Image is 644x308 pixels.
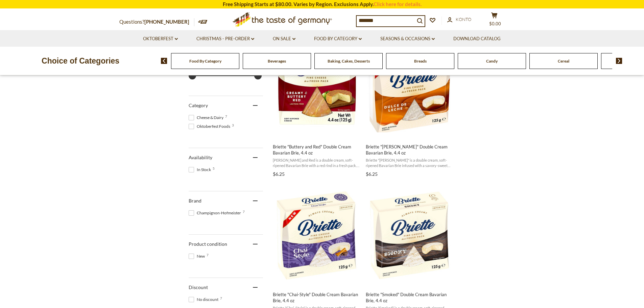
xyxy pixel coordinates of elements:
span: Briette "Buttery and Red" Double Cream Bavarian Brie, 4.4 oz [273,144,360,156]
a: Click here for details. [374,1,422,7]
a: Breads [414,58,427,64]
a: Konto [447,16,471,23]
img: Briette "Smoked" Double Cream Bavarian Brie, 4.4 oz [365,191,454,280]
img: Briette "Dulce de Leche" Double Cream Bavarian Brie, 4.4 oz [365,43,454,133]
a: [PHONE_NUMBER] [144,19,189,25]
a: Seasons & Occasions [380,35,435,43]
span: Oktoberfest Foods [189,123,232,129]
span: Briette "Chai-Style" Double Cream Bavarian Brie, 4.4 oz [273,291,360,304]
a: Oktoberfest [143,35,178,43]
img: previous arrow [161,58,167,64]
span: $6.25 [273,171,285,177]
a: Briette [272,37,361,179]
a: Briette [365,37,454,179]
span: Konto [456,17,471,22]
span: Briette "[PERSON_NAME]" Double Cream Bavarian Brie, 4.4 oz [366,144,453,156]
span: $6.25 [366,171,378,177]
span: Briette "[PERSON_NAME]" is a double cream, soft-ripened Bavarian Brie infused with a savory-sweet... [366,158,453,168]
span: No discount [189,297,220,303]
span: Cheese & Dairy [189,115,225,121]
a: Food By Category [189,58,221,64]
a: On Sale [273,35,295,43]
img: next arrow [616,58,622,64]
span: Discount [189,284,208,290]
span: $0.00 [489,21,501,26]
span: Champignon-Hofmeister [189,210,243,216]
a: Download Catalog [453,35,501,43]
a: Beverages [268,58,286,64]
a: Candy [486,58,498,64]
span: 7 [243,210,245,213]
img: Briette "Chai-Style" Double Cream Bavarian Brie, 4.4 oz [272,191,361,280]
a: Cereal [558,58,569,64]
span: Product condition [189,241,227,247]
span: In Stock [189,167,213,173]
a: Food By Category [314,35,362,43]
span: Brand [189,198,201,204]
span: 7 [207,253,209,257]
span: 3 [232,123,234,127]
button: $0.00 [484,12,505,29]
a: Baking, Cakes, Desserts [328,58,370,64]
span: 7 [220,297,222,300]
span: [PERSON_NAME] and Red is a double cream, soft-ripened Bavarian Brie with a red rind in a fresh pa... [273,158,360,168]
span: Category [189,102,208,108]
span: Availability [189,155,212,160]
span: New [189,253,207,259]
span: Briette "Smoked" Double Cream Bavarian Brie, 4.4 oz [366,291,453,304]
span: 5 [213,167,215,170]
a: Christmas - PRE-ORDER [196,35,254,43]
p: Questions? [119,18,194,26]
span: 7 [225,115,227,118]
